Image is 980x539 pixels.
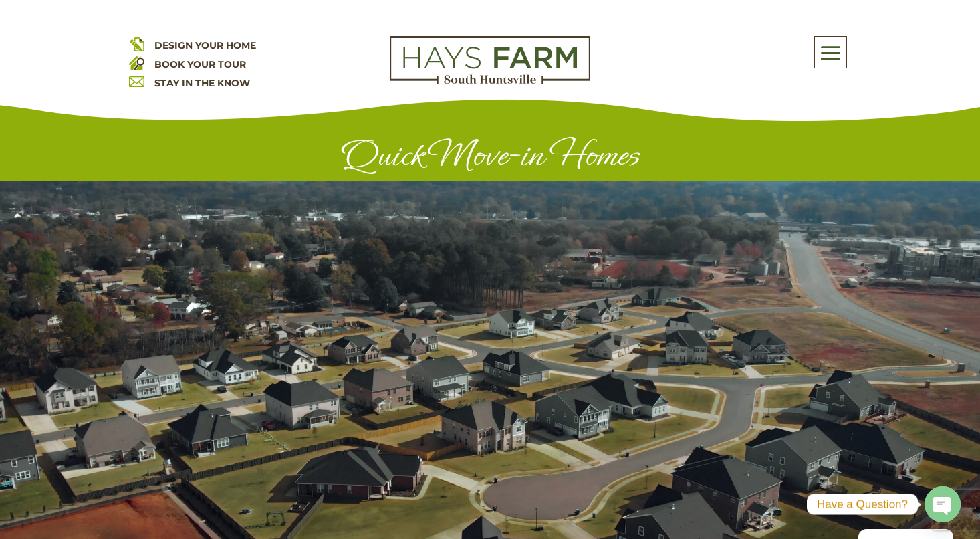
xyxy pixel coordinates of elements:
[154,77,250,89] a: STAY IN THE KNOW
[129,55,144,70] img: book your home tour
[154,58,246,70] a: BOOK YOUR TOUR
[390,36,590,84] img: Logo
[390,75,590,87] a: hays farm homes huntsville development
[129,135,851,181] h1: Quick Move-in Homes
